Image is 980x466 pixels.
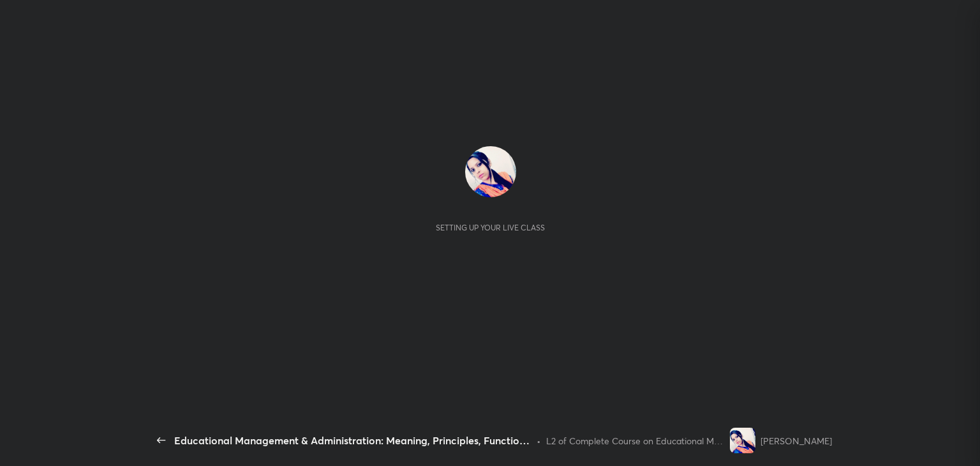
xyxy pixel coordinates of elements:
div: • [537,434,541,447]
img: 3ec007b14afa42208d974be217fe0491.jpg [730,428,755,453]
div: Setting up your live class [436,223,545,232]
img: 3ec007b14afa42208d974be217fe0491.jpg [465,146,516,197]
div: [PERSON_NAME] [761,434,832,447]
div: L2 of Complete Course on Educational Management, Administration and Leadership [546,434,725,447]
div: Educational Management & Administration: Meaning, Principles, Functions & Importance (Part-2) [174,433,531,448]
